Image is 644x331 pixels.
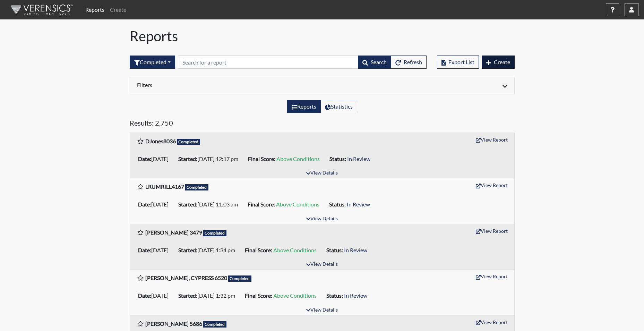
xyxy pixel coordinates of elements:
span: Search [371,59,387,65]
b: Status: [326,247,343,253]
b: [PERSON_NAME] 3479 [145,229,202,236]
b: Date: [138,247,151,253]
span: Completed [185,184,209,190]
b: Started: [178,247,197,253]
span: Completed [203,321,227,328]
span: Above Conditions [273,247,317,253]
span: Export List [448,59,474,65]
b: Started: [178,201,197,207]
button: View Report [473,317,511,328]
b: LRUMRILL4167 [145,183,184,190]
b: Status: [329,155,346,162]
li: [DATE] 1:32 pm [175,290,242,301]
li: [DATE] [135,245,175,256]
label: View the list of reports [287,100,321,113]
div: Filter by interview status [130,56,175,69]
input: Search by Registration ID, Interview Number, or Investigation Name. [178,56,358,69]
b: Final Score: [248,155,275,162]
li: [DATE] [135,153,175,164]
b: Final Score: [245,292,272,299]
b: Status: [329,201,346,207]
button: View Report [473,180,511,190]
li: [DATE] 1:34 pm [175,245,242,256]
a: Create [107,3,129,17]
button: View Report [473,134,511,145]
button: Create [482,56,515,69]
div: Click to expand/collapse filters [132,82,513,90]
b: Date: [138,292,151,299]
button: View Details [303,260,341,269]
button: Export List [437,56,479,69]
button: View Report [473,271,511,282]
span: In Review [347,201,370,207]
b: Started: [178,292,197,299]
span: In Review [344,247,367,253]
h5: Results: 2,750 [130,119,515,130]
span: Above Conditions [276,201,319,207]
span: Above Conditions [273,292,317,299]
button: View Details [303,214,341,224]
label: View statistics about completed interviews [320,100,357,113]
button: Search [358,56,391,69]
span: Refresh [404,59,422,65]
button: View Details [303,169,341,178]
button: View Details [303,306,341,315]
b: Started: [178,155,197,162]
b: Date: [138,201,151,207]
b: Date: [138,155,151,162]
b: [PERSON_NAME], CYPRESS 6520 [145,274,227,281]
span: Completed [177,139,200,145]
h1: Reports [130,28,515,44]
span: In Review [347,155,370,162]
h6: Filters [137,82,317,88]
li: [DATE] [135,199,175,210]
a: Reports [83,3,107,17]
b: Final Score: [248,201,275,207]
button: View Report [473,226,511,236]
b: Status: [326,292,343,299]
b: [PERSON_NAME] 5686 [145,320,202,327]
b: Final Score: [245,247,272,253]
b: DJones8036 [145,138,176,144]
span: Completed [203,230,227,236]
li: [DATE] 12:17 pm [175,153,245,164]
span: Completed [228,275,252,282]
li: [DATE] 11:03 am [175,199,245,210]
span: In Review [344,292,367,299]
span: Create [494,59,510,65]
button: Refresh [391,56,427,69]
span: Above Conditions [276,155,320,162]
li: [DATE] [135,290,175,301]
button: Completed [130,56,175,69]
